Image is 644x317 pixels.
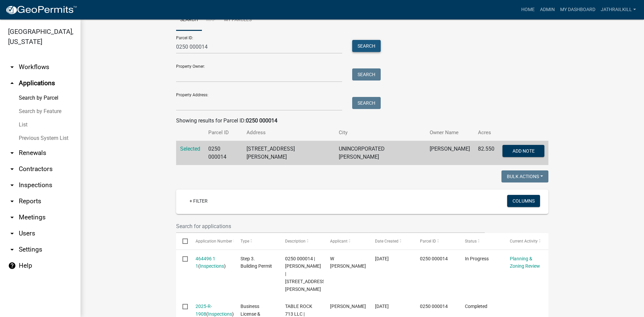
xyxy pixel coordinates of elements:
span: W REECE PAYTON [330,256,366,269]
datatable-header-cell: Select [176,233,189,249]
span: 0250 000014 [420,256,448,261]
a: + Filter [184,195,213,207]
th: Acres [474,125,498,141]
datatable-header-cell: Applicant [324,233,369,249]
a: 2025-R-1908 [196,304,212,317]
a: 464496 1 1 [196,256,215,269]
datatable-header-cell: Date Created [369,233,414,249]
div: Showing results for Parcel ID: [176,117,548,125]
td: 82.550 [474,141,498,165]
i: arrow_drop_down [8,181,16,189]
a: Admin [537,3,557,16]
th: Parcel ID [204,125,243,141]
button: Columns [507,195,540,207]
td: [PERSON_NAME] [426,141,474,165]
button: Add Note [502,145,544,157]
datatable-header-cell: Type [234,233,279,249]
span: 01/31/2025 [375,304,389,309]
span: TINA PAYTON [330,304,366,309]
i: arrow_drop_down [8,165,16,173]
a: Inspections [200,263,224,269]
i: arrow_drop_down [8,63,16,71]
th: Owner Name [426,125,474,141]
span: Application Number [196,239,232,244]
th: Address [243,125,335,141]
a: Planning & Zoning Review [510,256,540,269]
span: Date Created [375,239,398,244]
div: ( ) [196,255,228,270]
input: Search for applications [176,219,485,233]
a: Selected [180,146,200,152]
a: My Parcels [220,9,256,31]
button: Bulk Actions [501,170,548,182]
i: help [8,262,16,270]
td: 0250 000014 [204,141,243,165]
span: Current Activity [510,239,538,244]
datatable-header-cell: Description [279,233,324,249]
a: Jathrailkill [598,3,639,16]
i: arrow_drop_down [8,229,16,237]
a: Search [176,9,202,31]
td: UNINCORPORATED [PERSON_NAME] [335,141,426,165]
span: Completed [465,304,487,309]
datatable-header-cell: Application Number [189,233,234,249]
i: arrow_drop_down [8,213,16,221]
span: Parcel ID [420,239,436,244]
a: Home [519,3,537,16]
strong: 0250 000014 [246,117,277,124]
span: 0250 000014 | PAYTON W REECE | 657 HIGHTOWER RD [285,256,326,292]
button: Search [352,97,381,109]
span: In Progress [465,256,489,261]
datatable-header-cell: Parcel ID [414,233,459,249]
th: City [335,125,426,141]
datatable-header-cell: Status [459,233,503,249]
span: Type [240,239,249,244]
a: Inspections [208,311,232,317]
span: Step 3. Building Permit [240,256,272,269]
td: [STREET_ADDRESS][PERSON_NAME] [243,141,335,165]
i: arrow_drop_up [8,79,16,87]
a: My Dashboard [557,3,598,16]
i: arrow_drop_down [8,246,16,254]
span: Add Note [512,148,534,154]
i: arrow_drop_down [8,149,16,157]
span: 08/15/2025 [375,256,389,261]
span: Description [285,239,306,244]
button: Search [352,40,381,52]
span: Status [465,239,477,244]
i: arrow_drop_down [8,197,16,205]
button: Search [352,68,381,81]
datatable-header-cell: Current Activity [503,233,548,249]
span: 0250 000014 [420,304,448,309]
span: Applicant [330,239,347,244]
